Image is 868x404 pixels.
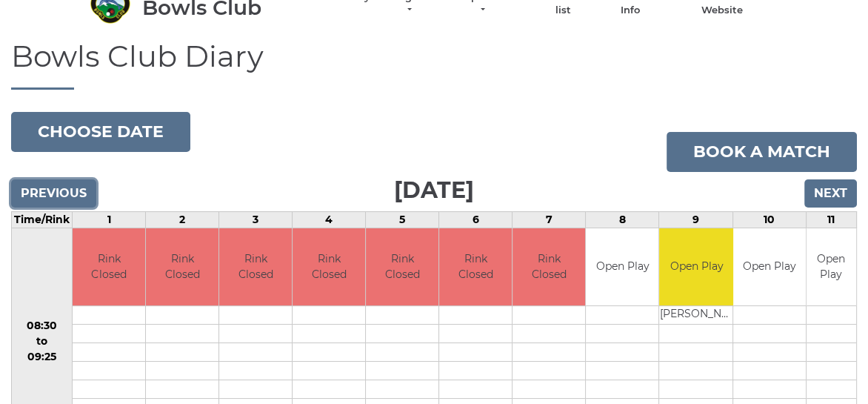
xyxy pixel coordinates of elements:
td: 11 [806,211,856,228]
td: 5 [366,211,439,228]
button: Choose date [11,112,190,152]
td: 4 [293,211,366,228]
td: Rink Closed [293,228,365,306]
td: Rink Closed [219,228,292,306]
td: 8 [586,211,659,228]
td: 6 [439,211,513,228]
td: 2 [146,211,219,228]
a: Book a match [667,132,857,172]
td: 7 [513,211,586,228]
td: 10 [732,211,806,228]
td: Rink Closed [73,228,145,306]
td: Open Play [807,228,856,306]
td: Rink Closed [146,228,218,306]
td: Rink Closed [439,228,512,306]
input: Next [804,179,857,208]
td: Time/Rink [12,211,73,228]
td: 1 [72,211,145,228]
td: Open Play [586,228,658,306]
td: [PERSON_NAME] [659,306,734,325]
input: Previous [11,179,96,208]
td: Rink Closed [513,228,585,306]
td: 3 [219,211,293,228]
td: Open Play [733,228,806,306]
td: Rink Closed [366,228,438,306]
h1: Bowls Club Diary [11,40,857,90]
td: Open Play [659,228,734,306]
td: 9 [659,211,732,228]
